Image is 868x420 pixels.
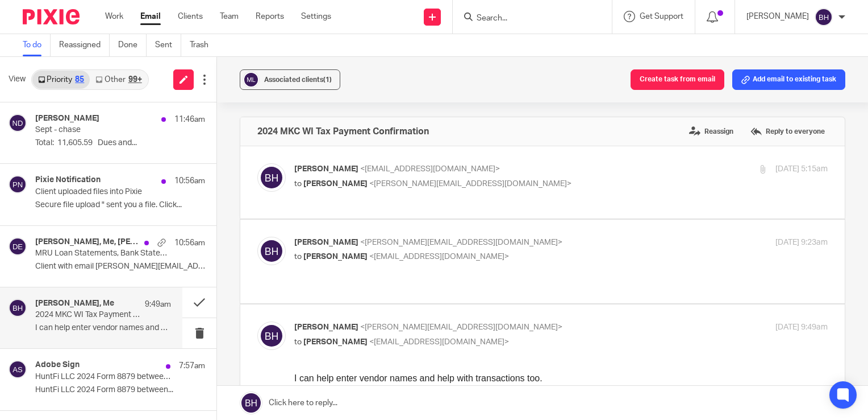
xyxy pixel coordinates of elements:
p: [DATE] 9:23am [775,237,828,249]
a: Reassigned [59,34,110,56]
span: [PERSON_NAME] [294,165,358,173]
div: 99+ [128,76,142,84]
p: 11:46am [174,114,205,125]
a: To do [23,34,51,56]
span: View [9,73,26,85]
h4: [PERSON_NAME] [35,114,99,123]
span: <[EMAIL_ADDRESS][DOMAIN_NAME]> [360,165,500,173]
p: 10:56am [174,175,205,187]
img: svg%3E [257,322,286,350]
img: svg%3E [9,360,27,378]
label: Reassign [686,123,736,140]
p: HuntFi LLC 2024 Form 8879 between Taxanator, LLC and Hunter [PERSON_NAME] is Signed and Filed! [35,372,171,382]
img: svg%3E [257,237,286,265]
span: Get Support [640,13,683,20]
span: <[EMAIL_ADDRESS][DOMAIN_NAME]> [369,253,509,261]
span: to [294,338,302,346]
span: [PERSON_NAME] [294,323,358,331]
a: Settings [301,11,331,22]
span: Associated clients [264,76,332,83]
p: 10:56am [174,237,205,249]
input: Search [475,14,578,24]
a: Clients [178,11,203,22]
p: Client with email [PERSON_NAME][EMAIL_ADDRESS][DOMAIN_NAME] uploaded... [35,262,205,271]
div: 85 [75,76,84,84]
button: Associated clients(1) [240,69,340,90]
p: MRU Loan Statements, Bank Statements [35,249,171,258]
a: Other99+ [90,71,147,89]
img: svg%3E [257,163,286,192]
p: [PERSON_NAME] [746,11,809,22]
span: [PERSON_NAME] [303,253,368,261]
h4: Adobe Sign [35,360,80,370]
span: <[PERSON_NAME][EMAIL_ADDRESS][DOMAIN_NAME]> [360,323,562,331]
p: 9:49am [145,299,171,310]
button: Add email to existing task [732,69,845,90]
a: Reports [256,11,284,22]
a: Email [140,11,161,22]
img: svg%3E [9,114,27,132]
img: Pixie [23,9,80,24]
label: Reply to everyone [748,123,828,140]
h4: Pixie Notification [35,175,101,185]
p: [DATE] 5:15am [775,163,828,175]
img: svg%3E [9,299,27,317]
span: WI 2024 Tax Due Payment Confirmation [52,144,200,153]
span: <[EMAIL_ADDRESS][DOMAIN_NAME]> [369,338,509,346]
span: [PERSON_NAME] [303,338,368,346]
span: <[PERSON_NAME][EMAIL_ADDRESS][DOMAIN_NAME]> [360,238,562,246]
h4: [PERSON_NAME], Me, [PERSON_NAME], [PERSON_NAME] [35,237,139,247]
p: 2024 MKC WI Tax Payment Confirmation [35,310,144,320]
h4: [PERSON_NAME], Me [35,299,114,308]
a: Done [118,34,147,56]
a: Work [105,11,123,22]
span: [PERSON_NAME] [303,180,368,188]
h4: 2024 MKC WI Tax Payment Confirmation [257,126,429,137]
p: Sept - chase [35,125,171,135]
img: svg%3E [243,71,260,88]
span: to [294,253,302,261]
span: <[PERSON_NAME][EMAIL_ADDRESS][DOMAIN_NAME]> [369,180,571,188]
p: HuntFi LLC 2024 Form 8879 between... [35,385,205,395]
p: Client uploaded files into Pixie [35,187,171,197]
span: (1) [323,76,332,83]
p: 7:57am [179,360,205,372]
img: svg%3E [9,175,27,193]
a: Sent [155,34,181,56]
a: Team [220,11,239,22]
img: svg%3E [9,237,27,256]
button: Create task from email [631,69,724,90]
p: Total: 11,605.59 Dues and... [35,138,205,148]
span: to [294,180,302,188]
a: Priority85 [32,71,90,89]
p: [DATE] 9:49am [775,322,828,333]
a: Trash [190,34,217,56]
p: I can help enter vendor names and help with... [35,323,171,333]
p: Secure file upload " sent you a file. Click... [35,200,205,210]
span: [PERSON_NAME] [294,238,358,246]
img: svg%3E [815,8,833,26]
